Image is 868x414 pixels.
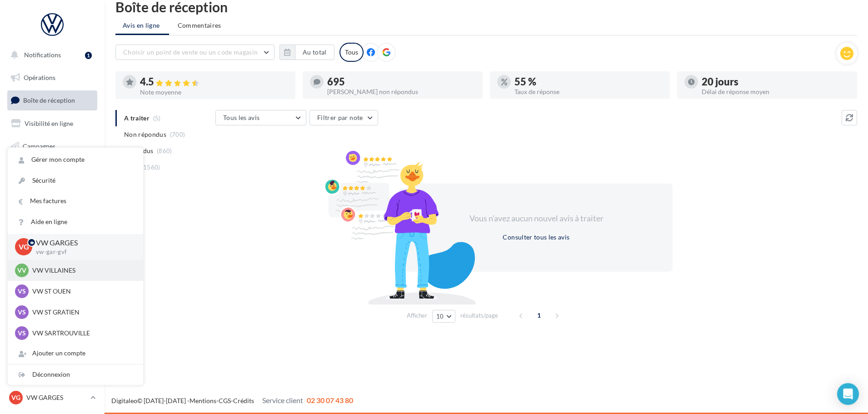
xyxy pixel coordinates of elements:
[499,232,573,243] button: Consulter tous les avis
[339,43,364,62] div: Tous
[327,89,475,95] div: [PERSON_NAME] non répondus
[141,164,160,171] span: (1560)
[233,397,254,404] a: Crédits
[111,397,353,404] span: © [DATE]-[DATE] - - -
[124,130,166,139] span: Non répondus
[514,89,663,95] div: Taux de réponse
[11,393,20,402] span: VG
[123,48,258,56] span: Choisir un point de vente ou un code magasin
[7,389,97,406] a: VG VW GARGES
[178,21,221,30] span: Commentaires
[8,191,143,211] a: Mes factures
[279,45,334,60] button: Au total
[702,77,850,87] div: 20 jours
[32,287,132,296] p: VW ST OUEN
[5,257,99,284] a: Campagnes DataOnDemand
[85,52,92,59] div: 1
[5,137,99,156] a: Campagnes
[5,182,99,201] a: Médiathèque
[18,308,26,317] span: VS
[111,397,137,404] a: Digitaleo
[124,146,154,155] span: Répondus
[18,329,26,338] span: VS
[8,212,143,232] a: Aide en ligne
[5,227,99,254] a: PLV et print personnalisable
[8,170,143,191] a: Sécurité
[514,77,663,87] div: 55 %
[170,131,185,138] span: (700)
[219,397,231,404] a: CGS
[407,311,427,320] span: Afficher
[432,310,455,323] button: 10
[17,266,26,275] span: VV
[295,45,334,60] button: Au total
[327,77,475,87] div: 695
[702,89,850,95] div: Délai de réponse moyen
[460,311,498,320] span: résultats/page
[8,150,143,170] a: Gérer mon compte
[25,120,73,127] span: Visibilité en ligne
[532,308,546,323] span: 1
[23,142,55,150] span: Campagnes
[223,114,260,121] span: Tous les avis
[458,213,614,224] div: Vous n'avez aucun nouvel avis à traiter
[157,147,172,155] span: (860)
[8,343,143,364] div: Ajouter un compte
[140,77,288,87] div: 4.5
[262,396,303,404] span: Service client
[32,308,132,317] p: VW ST GRATIEN
[26,393,87,402] p: VW GARGES
[5,90,99,110] a: Boîte de réception
[18,287,26,296] span: VS
[19,242,29,252] span: VG
[5,68,99,87] a: Opérations
[8,364,143,385] div: Déconnexion
[307,396,353,404] span: 02 30 07 43 80
[5,205,99,224] a: Calendrier
[24,51,61,59] span: Notifications
[5,114,99,133] a: Visibilité en ligne
[23,96,75,104] span: Boîte de réception
[24,74,55,81] span: Opérations
[36,248,129,256] p: vw-gar-gvf
[32,266,132,275] p: VW VILLAINES
[140,89,288,95] div: Note moyenne
[5,45,95,65] button: Notifications 1
[115,45,274,60] button: Choisir un point de vente ou un code magasin
[36,238,129,248] p: VW GARGES
[215,110,306,125] button: Tous les avis
[32,329,132,338] p: VW SARTROUVILLE
[837,383,859,405] div: Open Intercom Messenger
[5,159,99,178] a: Contacts
[309,110,378,125] button: Filtrer par note
[190,397,216,404] a: Mentions
[436,313,444,320] span: 10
